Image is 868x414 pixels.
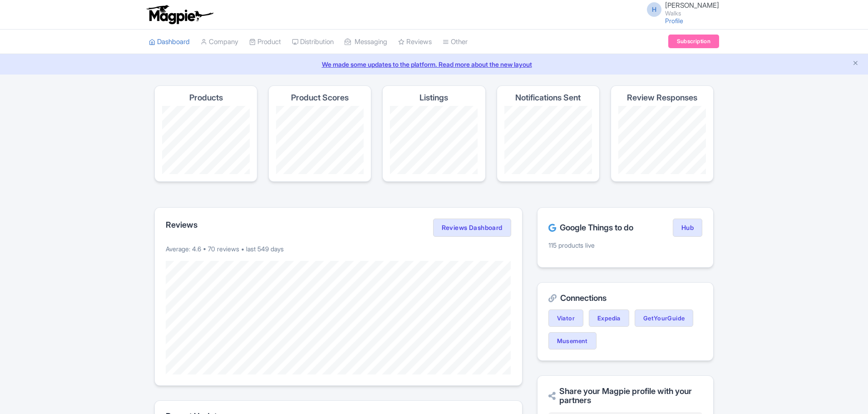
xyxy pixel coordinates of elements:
[249,30,281,55] a: Product
[641,2,719,16] a: H [PERSON_NAME] Walks
[548,223,633,232] h2: Google Things to do
[589,309,629,327] a: Expedia
[166,244,511,254] p: Average: 4.6 • 70 reviews • last 549 days
[149,30,190,55] a: Dashboard
[635,309,694,327] a: GetYourGuide
[548,294,702,303] h2: Connections
[627,93,697,102] h4: Review Responses
[548,240,702,250] p: 115 products live
[668,35,719,48] a: Subscription
[548,332,597,349] a: Musement
[433,219,511,237] a: Reviews Dashboard
[345,30,387,55] a: Messaging
[292,30,334,55] a: Distribution
[665,10,719,16] small: Walks
[647,2,661,17] span: H
[673,219,702,237] a: Hub
[5,60,863,69] a: We made some updates to the platform. Read more about the new layout
[443,30,468,55] a: Other
[189,93,223,102] h4: Products
[665,1,719,10] span: [PERSON_NAME]
[166,220,197,229] h2: Reviews
[398,30,432,55] a: Reviews
[419,93,448,102] h4: Listings
[665,17,683,25] a: Profile
[291,93,349,102] h4: Product Scores
[548,387,702,405] h2: Share your Magpie profile with your partners
[515,93,581,102] h4: Notifications Sent
[548,309,583,327] a: Viator
[201,30,238,55] a: Company
[144,5,215,25] img: logo-ab69f6fb50320c5b225c76a69d11143b.png
[852,59,859,69] button: Close announcement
